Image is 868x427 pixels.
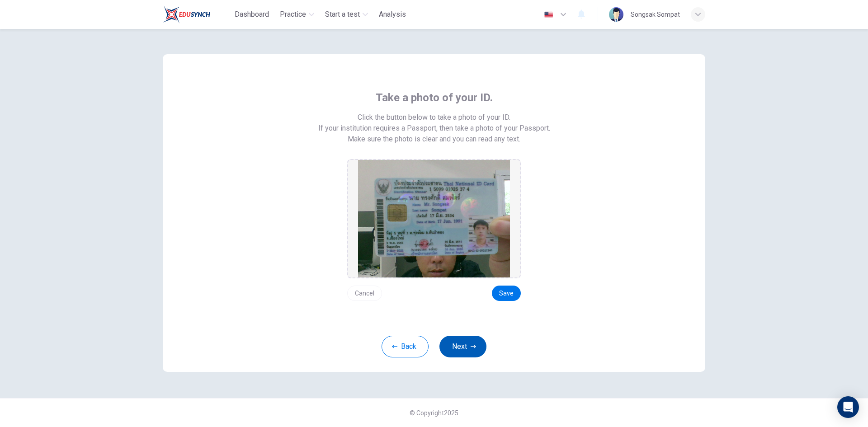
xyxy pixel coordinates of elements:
div: Open Intercom Messenger [837,396,859,418]
div: Songsak Sompat [631,9,680,20]
button: Cancel [347,286,382,301]
button: Save [492,286,521,301]
button: Practice [276,6,318,23]
a: Train Test logo [163,5,231,23]
span: Make sure the photo is clear and you can read any text. [348,134,520,145]
span: Click the button below to take a photo of your ID. If your institution requires a Passport, then ... [318,112,550,134]
img: Train Test logo [163,5,210,23]
button: Analysis [375,6,410,23]
button: Next [439,336,486,357]
button: Back [382,336,429,357]
span: Analysis [379,9,406,20]
button: Start a test [321,6,372,23]
img: en [543,11,554,18]
span: Dashboard [235,9,269,20]
span: Start a test [325,9,360,20]
span: © Copyright 2025 [410,409,458,417]
img: Profile picture [609,7,623,22]
button: Dashboard [231,6,273,23]
span: Practice [280,9,306,20]
span: Take a photo of your ID. [376,90,493,105]
img: preview screemshot [358,160,510,277]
